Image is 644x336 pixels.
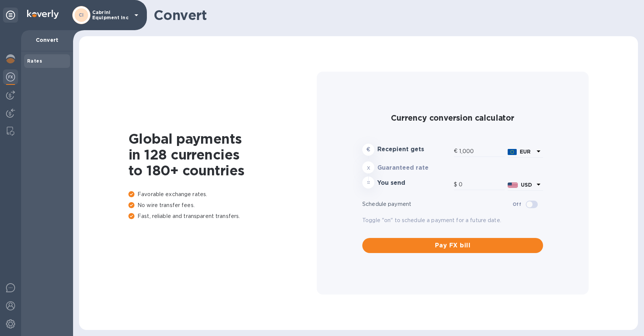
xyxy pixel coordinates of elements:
[362,238,543,253] button: Pay FX bill
[362,113,543,123] h2: Currency conversion calculator
[128,131,317,178] h1: Global payments in 128 currencies to 180+ countries
[521,182,532,188] b: USD
[368,241,537,250] span: Pay FX bill
[27,36,67,44] p: Convert
[362,176,374,189] div: =
[454,146,459,157] div: €
[128,212,317,220] p: Fast, reliable and transparent transfers.
[154,7,632,23] h1: Convert
[92,10,130,20] p: Cabrini Equipment Inc
[79,12,84,18] b: CI
[128,201,317,209] p: No wire transfer fees.
[362,216,543,224] p: Toggle "on" to schedule a payment for a future date.
[3,8,18,23] div: Unpin categories
[362,161,374,173] div: x
[6,72,15,81] img: Foreign exchange
[459,146,505,157] input: Amount
[27,10,59,19] img: Logo
[377,164,451,172] h3: Guaranteed rate
[362,200,513,208] p: Schedule payment
[27,58,42,64] b: Rates
[508,183,518,188] img: USD
[459,179,505,190] input: Amount
[366,146,370,152] strong: €
[377,180,451,187] h3: You send
[454,179,459,190] div: $
[128,190,317,198] p: Favorable exchange rates.
[513,201,521,207] b: Off
[377,146,451,153] h3: Recepient gets
[520,149,531,155] b: EUR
